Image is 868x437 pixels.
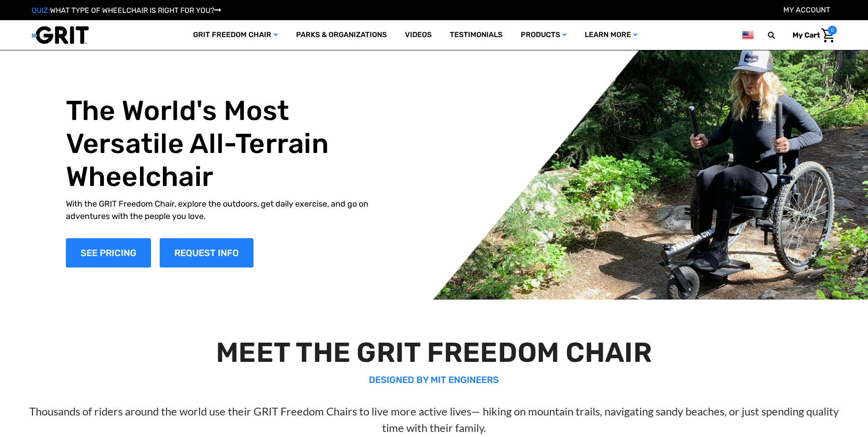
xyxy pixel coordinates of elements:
img: us.png [742,29,753,41]
h1: The World's Most Versatile All-Terrain Wheelchair [66,94,389,193]
iframe: Tidio Chat [821,378,864,421]
a: Cart with 0 items [786,26,837,45]
a: Products [512,20,576,50]
img: Cart [821,28,835,43]
span: QUIZ: [32,6,50,15]
a: GRIT Freedom Chair [184,20,287,50]
a: Parks & Organizations [287,20,396,50]
img: GRIT All-Terrain Wheelchair and Mobility Equipment [32,26,89,44]
a: QUIZ:WHAT TYPE OF WHEELCHAIR IS RIGHT FOR YOU? [32,6,221,15]
span: 0 [828,26,837,35]
p: With the GRIT Freedom Chair, explore the outdoors, get daily exercise, and go on adventures with ... [66,198,389,223]
a: Videos [396,20,441,50]
a: Slide number 1, Request Information [160,238,253,268]
span: My Cart [793,31,820,39]
a: Testimonials [441,20,512,50]
h2: MEET THE GRIT FREEDOM CHAIR [22,336,846,369]
a: Account [783,5,830,14]
p: Thousands of riders around the world use their GRIT Freedom Chairs to live more active lives— hik... [22,403,846,436]
a: Shop Now [66,238,151,268]
p: DESIGNED BY MIT ENGINEERS [22,373,846,387]
input: Search [772,26,786,45]
a: Learn More [576,20,647,50]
